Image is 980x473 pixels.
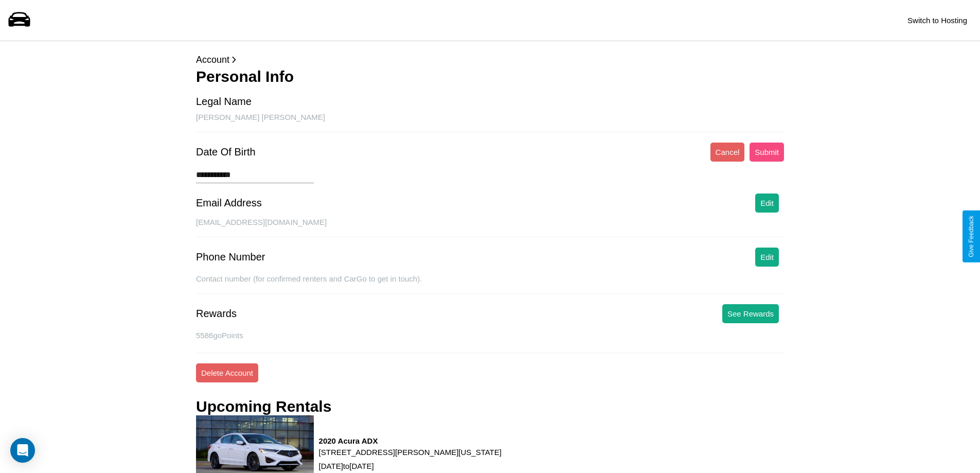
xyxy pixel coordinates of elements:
[196,51,784,68] p: Account
[319,436,502,445] h3: 2020 Acura ADX
[10,438,35,463] div: Open Intercom Messenger
[196,274,784,294] div: Contact number (for confirmed renters and CarGo to get in touch).
[902,11,972,30] button: Switch to Hosting
[722,304,779,323] button: See Rewards
[750,143,784,162] button: Submit
[196,363,258,382] button: Delete Account
[196,96,252,108] div: Legal Name
[196,218,784,237] div: [EMAIL_ADDRESS][DOMAIN_NAME]
[196,328,784,342] p: 5586 goPoints
[196,251,265,263] div: Phone Number
[319,459,502,473] p: [DATE] to [DATE]
[755,248,779,267] button: Edit
[196,197,262,209] div: Email Address
[755,194,779,213] button: Edit
[196,113,784,132] div: [PERSON_NAME] [PERSON_NAME]
[196,398,331,415] h3: Upcoming Rentals
[710,143,745,162] button: Cancel
[196,146,256,158] div: Date Of Birth
[196,68,784,85] h3: Personal Info
[196,308,237,320] div: Rewards
[319,445,502,459] p: [STREET_ADDRESS][PERSON_NAME][US_STATE]
[968,216,975,257] div: Give Feedback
